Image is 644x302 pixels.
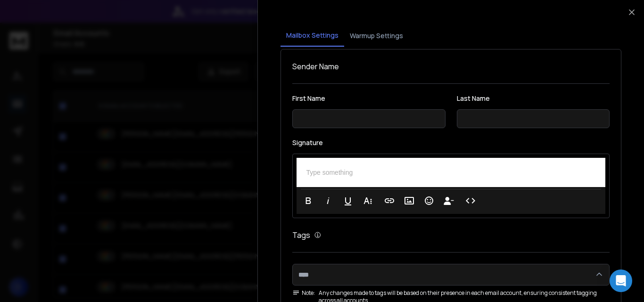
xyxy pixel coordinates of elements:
button: Warmup Settings [344,25,409,46]
span: Note: [292,289,315,297]
div: Open Intercom Messenger [610,269,632,292]
button: Italic (Ctrl+I) [319,191,337,210]
button: Code View [462,191,479,210]
button: Underline (Ctrl+U) [339,191,357,210]
button: Insert Image (Ctrl+P) [400,191,418,210]
label: Last Name [457,95,610,102]
h1: Sender Name [292,61,610,72]
h1: Tags [292,229,310,241]
button: Insert Unsubscribe Link [440,191,458,210]
button: Insert Link (Ctrl+K) [380,191,398,210]
button: Bold (Ctrl+B) [299,191,317,210]
label: First Name [292,95,445,102]
button: Emoticons [420,191,438,210]
button: Mailbox Settings [281,25,344,47]
button: More Text [359,191,377,210]
label: Signature [292,139,610,146]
